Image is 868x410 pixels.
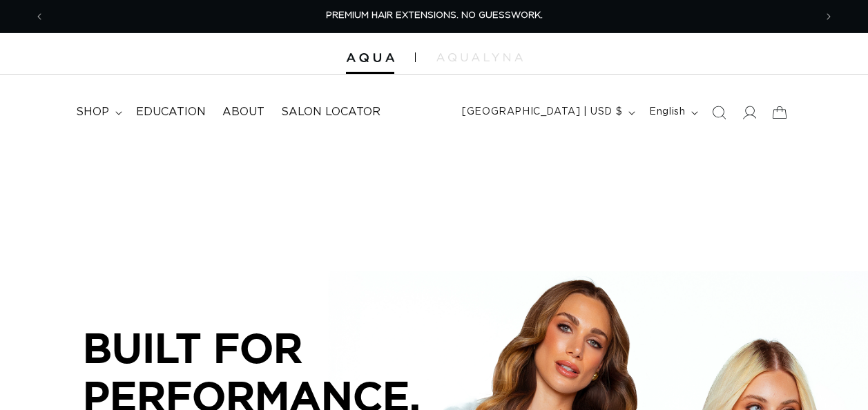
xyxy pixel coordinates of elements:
span: PREMIUM HAIR EXTENSIONS. NO GUESSWORK. [326,11,543,20]
img: Aqua Hair Extensions [346,53,394,63]
button: Previous announcement [24,3,55,30]
button: [GEOGRAPHIC_DATA] | USD $ [454,99,641,126]
span: Salon Locator [281,105,380,119]
span: Education [136,105,206,119]
span: shop [76,105,109,119]
a: About [214,97,273,128]
button: English [641,99,704,126]
button: Next announcement [813,3,844,30]
span: [GEOGRAPHIC_DATA] | USD $ [462,105,622,119]
a: Education [128,97,214,128]
summary: shop [68,97,128,128]
span: English [649,105,685,119]
span: About [222,105,264,119]
a: Salon Locator [273,97,389,128]
img: aqualyna.com [436,53,523,61]
summary: Search [704,97,734,128]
